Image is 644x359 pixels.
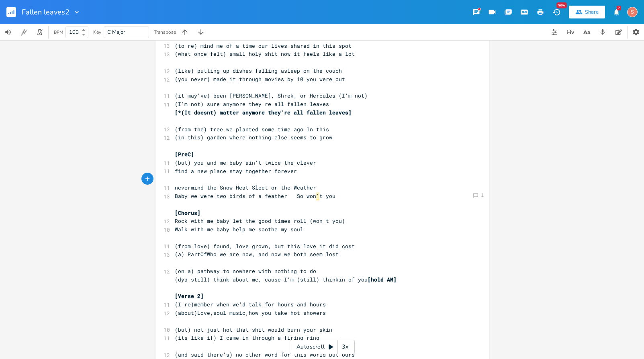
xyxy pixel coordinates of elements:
span: (on a) pathway to nowhere with nothing to do [175,267,316,275]
span: Walk with me baby help me soothe my soul [175,226,303,233]
span: [hold AM] [368,276,397,283]
span: [Chorus] [175,209,200,216]
div: 2 [617,6,621,10]
span: [PreC] [175,151,194,158]
div: Share [585,8,599,16]
span: (in this) garden where nothing else seems to grow [175,134,332,141]
span: (it may've) been [PERSON_NAME], Shrek, or Hercules (I'm not) [175,92,368,99]
span: (to re) mind me of a time our lives shared in this spot [175,42,352,49]
span: (and said there's) no other word for this world but ours [175,351,355,358]
span: (but) not just hot that shit would burn your skin [175,326,332,333]
span: nevermind the Snow Heat Sleet or the Weather [175,184,316,191]
span: [Verse 2] [175,292,204,300]
button: 2 [608,5,624,19]
span: (but) you and me baby ain't twice the clever [175,159,316,166]
span: (I re)member when we'd talk for hours and hours [175,301,326,308]
div: swvet34 [627,7,638,17]
button: S [627,3,638,21]
div: Transpose [154,30,176,35]
span: (from love) found, love grown, but this love it did cost [175,243,355,250]
span: [*(It doesnt) matter anymore they're all fallen leaves] [175,109,352,116]
button: Share [569,6,605,18]
div: 3x [338,340,352,354]
span: Fallen leaves2 [22,8,70,16]
span: (a) PartOfWho we are now, and now we both seem lost [175,251,339,258]
button: New [548,5,564,19]
span: (like) putting up dishes falling asleep on the couch [175,67,342,74]
span: Baby we were two birds of a feather So won t you [175,192,335,200]
span: (dya still) think about me, cause I'm (still) thinkin of you [175,276,397,283]
span: Rock with me baby let the good times roll (won't you) [175,217,345,224]
div: Autoscroll [290,340,355,354]
span: (I'm not) sure anymore they're all fallen leaves [175,100,329,108]
div: Key [93,30,101,35]
div: BPM [54,30,63,35]
div: 1 [481,193,484,198]
span: ' [316,192,319,200]
span: (about)Love,soul music,how you take hot showers [175,309,326,316]
span: (what once felt) small holy shit now it feels like a lot [175,50,355,57]
span: (you never) made it through movies by 10 you were out [175,75,345,83]
span: (from the) tree we planted some time ago In this [175,126,329,133]
span: find a new place stay together forever [175,167,297,175]
div: New [556,2,567,8]
span: (its like if) I came in through a firing ring [175,334,319,341]
span: C Major [107,29,125,36]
